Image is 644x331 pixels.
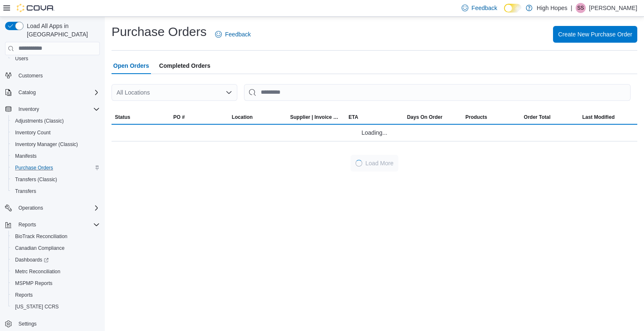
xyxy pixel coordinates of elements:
span: Inventory [15,104,100,114]
a: [US_STATE] CCRS [12,302,62,312]
span: Inventory Manager (Classic) [12,139,100,149]
a: Settings [15,319,40,329]
span: Adjustments (Classic) [15,118,64,124]
span: Last Modified [582,114,615,121]
span: Purchase Orders [15,164,53,171]
a: Manifests [12,151,40,161]
a: Transfers (Classic) [12,174,60,185]
a: Canadian Compliance [12,243,68,253]
button: Location [229,110,287,124]
a: Inventory Count [12,128,54,138]
a: Dashboards [8,254,103,266]
span: Completed Orders [159,57,210,74]
button: Supplier | Invoice Number [287,110,345,124]
span: Washington CCRS [12,302,100,312]
p: [PERSON_NAME] [589,3,637,13]
a: Transfers [12,186,39,196]
span: Status [115,114,130,121]
span: Load More [366,159,394,167]
span: Dashboards [12,255,100,265]
span: Inventory Count [12,128,100,138]
span: Manifests [15,153,36,159]
span: Metrc Reconciliation [12,267,100,277]
a: Adjustments (Classic) [12,116,67,126]
button: Reports [15,220,39,230]
span: BioTrack Reconciliation [15,233,68,240]
span: Purchase Orders [12,163,100,173]
span: MSPMP Reports [12,278,100,288]
button: Operations [2,202,103,214]
button: Days On Order [404,110,462,124]
button: [US_STATE] CCRS [8,301,103,313]
a: Users [12,54,31,64]
button: MSPMP Reports [8,277,103,289]
input: Dark Mode [504,4,522,13]
span: Loading... [361,128,387,138]
span: Reports [18,221,36,228]
span: Canadian Compliance [15,245,65,251]
button: Status [112,110,170,124]
span: Customers [18,72,43,79]
span: Operations [18,205,43,211]
a: BioTrack Reconciliation [12,231,71,241]
button: ETA [345,110,403,124]
button: Users [8,53,103,64]
span: Inventory Count [15,129,51,136]
span: Operations [15,203,100,213]
span: Inventory Manager (Classic) [15,141,78,148]
span: Users [12,54,100,64]
button: Open list of options [226,89,232,96]
span: Reports [15,292,33,298]
span: Metrc Reconciliation [15,268,60,275]
button: Inventory [2,103,103,115]
span: BioTrack Reconciliation [12,231,100,241]
button: Products [462,110,520,124]
span: Reports [12,290,100,300]
p: | [571,3,572,13]
a: Customers [15,71,46,81]
button: Settings [2,318,103,330]
button: Reports [8,289,103,301]
button: Purchase Orders [8,162,103,174]
a: Inventory Manager (Classic) [12,139,81,149]
span: Transfers (Classic) [15,176,57,183]
span: Load All Apps in [GEOGRAPHIC_DATA] [23,22,100,38]
button: LoadingLoad More [351,155,399,172]
button: Inventory [15,104,42,114]
span: Inventory [18,106,39,113]
span: Transfers (Classic) [12,174,100,185]
span: Catalog [15,87,100,98]
a: Feedback [212,26,254,43]
span: Dashboards [15,257,49,263]
button: Operations [15,203,47,213]
span: Customers [15,70,100,81]
span: MSPMP Reports [15,280,52,287]
a: Reports [12,290,36,300]
span: Create New Purchase Order [558,30,632,38]
button: Order Total [520,110,579,124]
button: Transfers [8,185,103,197]
span: Catalog [18,89,36,96]
span: Reports [15,220,100,230]
div: STACI STINGLEY [576,3,586,13]
input: This is a search bar. After typing your query, hit enter to filter the results lower in the page. [244,84,631,101]
a: Metrc Reconciliation [12,267,64,277]
a: Purchase Orders [12,163,57,173]
span: Adjustments (Classic) [12,116,100,126]
span: Location [232,114,253,121]
button: Metrc Reconciliation [8,266,103,277]
span: Loading [355,159,363,167]
button: Transfers (Classic) [8,174,103,185]
button: Inventory Count [8,127,103,139]
p: High Hopes [537,3,567,13]
span: PO # [173,114,184,121]
span: Order Total [524,114,551,121]
button: Create New Purchase Order [553,26,637,43]
a: MSPMP Reports [12,278,56,288]
button: BioTrack Reconciliation [8,231,103,242]
button: Manifests [8,150,103,162]
span: Settings [18,321,36,327]
span: [US_STATE] CCRS [15,303,59,310]
span: Supplier | Invoice Number [290,114,342,121]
